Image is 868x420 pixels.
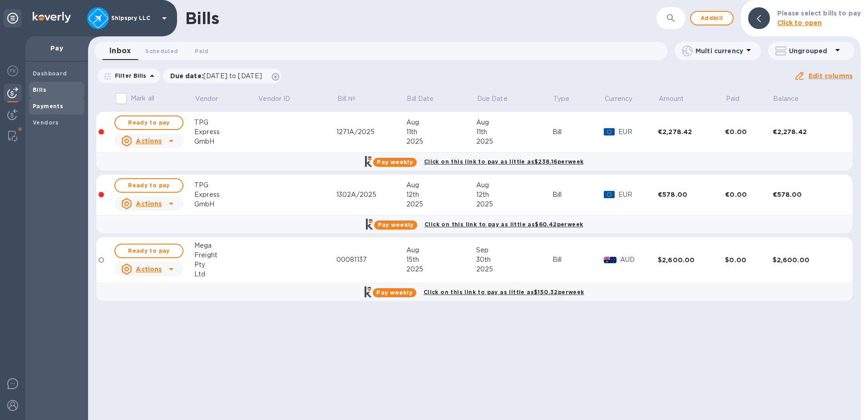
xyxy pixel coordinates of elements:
div: 2025 [406,200,476,209]
div: €578.00 [658,190,725,199]
span: Amount [659,94,696,104]
b: Bills [33,86,46,93]
div: TPG [194,180,258,190]
div: €2,278.42 [658,127,725,136]
div: €0.00 [725,127,772,136]
p: Paid [726,94,740,104]
b: Payments [33,103,63,110]
div: 12th [476,190,552,200]
b: Pay weekly [376,289,412,296]
button: Ready to pay [114,244,183,258]
img: AUD [604,257,616,263]
div: 00081137 [336,255,406,265]
div: Aug [406,245,476,255]
img: Foreign exchange [7,65,18,76]
span: Vendor [195,94,230,104]
p: Due Date [477,94,508,104]
div: Freight [194,250,258,260]
u: Actions [136,265,162,273]
div: 12th [406,190,476,200]
div: Bill [552,127,604,137]
div: 11th [406,127,476,137]
div: Express [194,190,258,200]
h1: Bills [185,9,219,28]
div: 1302A/2025 [336,190,406,200]
div: 1271A/2025 [336,127,406,137]
p: Currency [605,94,633,104]
button: Ready to pay [114,115,183,130]
div: €2,278.42 [773,127,840,136]
div: 2025 [476,265,552,274]
u: Actions [136,200,162,207]
span: Type [553,94,582,104]
span: Balance [773,94,810,104]
div: Sep [476,245,552,255]
div: 11th [476,127,552,137]
div: Aug [476,118,552,127]
u: Actions [136,137,162,145]
img: Logo [33,12,71,23]
p: Bill № [337,94,356,104]
div: Pty [194,260,258,270]
div: Bill [552,190,604,200]
p: Ungrouped [789,46,832,55]
div: 15th [406,255,476,265]
div: Mega [194,241,258,250]
p: Bill Date [407,94,434,104]
button: Ready to pay [114,178,183,193]
button: Addbill [690,11,734,25]
b: Pay weekly [377,159,413,165]
p: Shipspry LLC [111,15,157,21]
div: 2025 [476,200,552,209]
p: Mark all [131,94,154,103]
div: $0.00 [725,255,772,265]
p: Type [553,94,570,104]
div: TPG [194,118,258,127]
div: €578.00 [773,190,840,199]
p: EUR [618,190,658,200]
div: Bill [552,255,604,265]
span: Scheduled [145,46,178,56]
p: Vendor ID [258,94,290,104]
span: Ready to pay [123,117,175,128]
div: Unpin categories [4,9,22,27]
span: Vendor ID [258,94,302,104]
div: 30th [476,255,552,265]
span: Paid [726,94,752,104]
p: EUR [618,127,658,137]
div: GmbH [194,200,258,209]
p: Amount [659,94,684,104]
span: Ready to pay [123,245,175,256]
p: Due date : [170,71,267,80]
b: Please select bills to pay [777,10,861,17]
div: Express [194,127,258,137]
div: 2025 [476,137,552,146]
u: Edit columns [809,72,853,80]
div: $2,600.00 [773,255,840,265]
p: Vendor [195,94,218,104]
div: €0.00 [725,190,772,199]
p: Filter Bills [111,72,147,80]
span: Ready to pay [123,180,175,191]
div: Aug [476,180,552,190]
span: Bill № [337,94,368,104]
div: Aug [406,180,476,190]
span: Due Date [477,94,519,104]
b: Click on this link to pay as little as $150.32 per week [424,289,584,295]
span: Paid [195,46,208,56]
div: Due date:[DATE] to [DATE] [163,69,282,83]
div: $2,600.00 [658,255,725,265]
span: Add bill [698,13,725,24]
div: GmbH [194,137,258,146]
div: Aug [406,118,476,127]
b: Click on this link to pay as little as $238.16 per week [424,158,584,165]
div: 2025 [406,265,476,274]
span: Bill Date [407,94,445,104]
b: Pay weekly [378,221,414,228]
div: 2025 [406,137,476,146]
span: Inbox [109,45,131,57]
p: AUD [620,255,658,265]
p: Balance [773,94,799,104]
span: [DATE] to [DATE] [203,72,262,80]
